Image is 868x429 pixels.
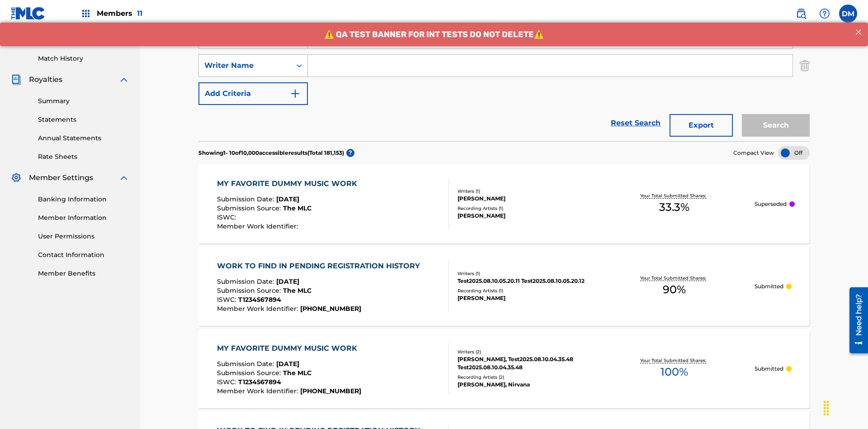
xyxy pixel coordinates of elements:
[217,178,362,189] div: MY FAVORITE DUMMY MUSIC WORK
[800,54,810,77] img: Delete Criterion
[137,9,142,18] span: 11
[816,5,834,23] div: Help
[29,172,93,183] span: Member Settings
[217,195,276,203] span: Submission Date :
[670,114,733,137] button: Export
[38,269,129,278] a: Member Benefits
[217,343,362,354] div: MY FAVORITE DUMMY MUSIC WORK
[198,149,344,157] p: Showing 1 - 10 of 10,000 accessible results (Total 181,153 )
[38,133,129,143] a: Annual Statements
[324,7,544,17] span: ⚠️ QA TEST BANNER FOR INT TESTS DO NOT DELETE⚠️
[80,8,91,19] img: Top Rightsholders
[839,5,857,23] div: User Menu
[283,286,311,295] span: The MLC
[11,74,22,85] img: Royalties
[823,386,868,429] iframe: Chat Widget
[300,305,361,313] span: [PHONE_NUMBER]
[38,250,129,260] a: Contact Information
[217,387,300,395] span: Member Work Identifier :
[217,296,238,304] span: ISWC :
[819,8,830,19] img: help
[217,213,238,221] span: ISWC :
[38,152,129,162] a: Rate Sheets
[38,54,129,63] a: Match History
[217,360,276,368] span: Submission Date :
[238,378,281,386] span: T1234567894
[29,74,62,85] span: Royalties
[843,284,868,358] iframe: Resource Center
[217,305,300,313] span: Member Work Identifier :
[38,96,129,106] a: Summary
[733,149,774,157] span: Compact View
[217,369,283,377] span: Submission Source :
[640,357,708,364] p: Your Total Submitted Shares:
[38,115,129,124] a: Statements
[38,232,129,241] a: User Permissions
[458,355,594,372] div: [PERSON_NAME], Test2025.08.10.04.35.48 Test2025.08.10.04.35.48
[11,7,46,20] img: MLC Logo
[217,378,238,386] span: ISWC :
[458,205,594,212] div: Recording Artists ( 1 )
[458,188,594,195] div: Writers ( 1 )
[458,374,594,381] div: Recording Artists ( 2 )
[458,381,594,389] div: [PERSON_NAME], Nirvana
[11,172,22,183] img: Member Settings
[755,200,787,208] p: Superseded
[198,164,810,243] a: MY FAVORITE DUMMY MUSIC WORKSubmission Date:[DATE]Submission Source:The MLCISWC:Member Work Ident...
[97,8,142,19] span: Members
[38,195,129,204] a: Banking Information
[283,369,311,377] span: The MLC
[198,82,308,105] button: Add Criteria
[458,212,594,220] div: [PERSON_NAME]
[755,282,783,291] p: Submitted
[198,247,810,326] a: WORK TO FIND IN PENDING REGISTRATION HISTORYSubmission Date:[DATE]Submission Source:The MLCISWC:T...
[217,261,425,272] div: WORK TO FIND IN PENDING REGISTRATION HISTORY
[796,8,807,19] img: search
[458,348,594,355] div: Writers ( 2 )
[660,364,688,380] span: 100 %
[276,277,299,286] span: [DATE]
[755,365,783,373] p: Submitted
[38,213,129,223] a: Member Information
[217,286,283,295] span: Submission Source :
[346,149,354,157] span: ?
[458,287,594,294] div: Recording Artists ( 1 )
[198,329,810,408] a: MY FAVORITE DUMMY MUSIC WORKSubmission Date:[DATE]Submission Source:The MLCISWC:T1234567894Member...
[217,277,276,286] span: Submission Date :
[819,395,834,422] div: Drag
[283,204,311,212] span: The MLC
[659,199,689,215] span: 33.3 %
[458,277,594,285] div: Test2025.08.10.05.20.11 Test2025.08.10.05.20.12
[204,60,286,71] div: Writer Name
[458,270,594,277] div: Writers ( 1 )
[640,192,708,199] p: Your Total Submitted Shares:
[276,360,299,368] span: [DATE]
[290,88,301,99] img: 9d2ae6d4665cec9f34b9.svg
[606,113,665,133] a: Reset Search
[458,294,594,302] div: [PERSON_NAME]
[217,222,300,230] span: Member Work Identifier :
[238,296,281,304] span: T1234567894
[217,204,283,212] span: Submission Source :
[640,275,708,281] p: Your Total Submitted Shares:
[300,387,361,395] span: [PHONE_NUMBER]
[118,172,129,183] img: expand
[792,5,810,23] a: Public Search
[663,281,686,298] span: 90 %
[118,74,129,85] img: expand
[276,195,299,203] span: [DATE]
[458,195,594,203] div: [PERSON_NAME]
